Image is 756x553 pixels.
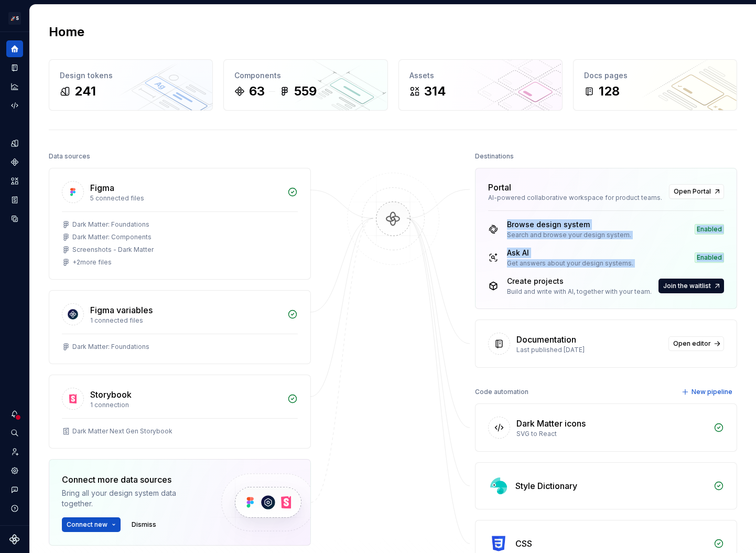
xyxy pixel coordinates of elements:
button: Dismiss [127,517,161,532]
div: 241 [74,83,96,100]
div: Last published [DATE] [516,346,662,354]
button: Notifications [6,406,23,422]
div: Figma variables [90,304,153,316]
div: CSS [515,537,532,550]
div: Documentation [516,333,576,346]
svg: Supernova Logo [9,534,20,545]
div: Connect more data sources [62,473,203,486]
div: SVG to React [516,430,707,438]
div: Dark Matter: Foundations [72,343,149,351]
button: Connect new [62,517,121,532]
a: Documentation [6,59,23,76]
div: Dark Matter Next Gen Storybook [72,427,172,435]
span: Join the waitlist [663,282,711,290]
div: Portal [488,181,511,194]
a: Storybook stories [6,192,23,208]
a: Figma5 connected filesDark Matter: FoundationsDark Matter: ComponentsScreenshots - Dark Matter+2m... [49,168,311,280]
div: 63 [249,83,265,100]
a: Open Portal [669,184,724,199]
a: Analytics [6,78,23,95]
div: Screenshots - Dark Matter [72,246,154,254]
a: Design tokens [6,135,23,152]
div: Dark Matter: Foundations [72,220,149,229]
button: Contact support [6,481,23,498]
div: AI-powered collaborative workspace for product teams. [488,194,663,202]
a: Components63559 [223,59,387,111]
span: Open editor [673,339,711,348]
a: Settings [6,462,23,479]
div: Code automation [475,385,528,399]
div: 1 connection [90,401,281,409]
div: Ask AI [507,248,633,258]
button: Search ⌘K [6,424,23,441]
button: 🚀S [2,7,27,29]
a: Components [6,154,23,171]
div: 559 [294,83,317,100]
span: Open Portal [674,187,711,196]
a: Open editor [668,336,724,351]
div: Design tokens [60,70,202,81]
span: New pipeline [692,388,732,396]
div: Components [234,70,376,81]
a: Invite team [6,443,23,460]
div: 1 connected files [90,316,281,325]
a: Assets314 [398,59,563,111]
button: New pipeline [678,385,737,399]
span: Dismiss [132,520,156,529]
a: Docs pages128 [573,59,737,111]
div: Enabled [695,224,724,235]
div: Build and write with AI, together with your team. [507,288,652,296]
div: Dark Matter icons [516,417,586,430]
div: + 2 more files [72,258,112,267]
a: Figma variables1 connected filesDark Matter: Foundations [49,290,311,364]
div: Destinations [475,149,514,164]
div: Search and browse your design system. [507,231,631,239]
div: Style Dictionary [515,480,577,492]
div: 🚀S [8,12,21,25]
div: Figma [90,182,114,194]
div: Enabled [695,252,724,263]
div: Data sources [49,149,90,164]
div: 128 [599,83,620,100]
h2: Home [49,24,84,40]
div: Bring all your design system data together. [62,488,203,509]
div: 5 connected files [90,194,281,203]
div: Get answers about your design systems. [507,259,633,268]
a: Assets [6,173,23,189]
div: Storybook [90,388,132,401]
div: Docs pages [584,70,726,81]
span: Connect new [67,520,107,529]
button: Join the waitlist [658,279,724,293]
div: Dark Matter: Components [72,233,152,241]
a: Code automation [6,97,23,114]
div: Browse design system [507,219,631,230]
a: Home [6,40,23,57]
div: Create projects [507,276,652,286]
div: Assets [409,70,552,81]
div: 314 [424,83,446,100]
a: Storybook1 connectionDark Matter Next Gen Storybook [49,375,311,449]
a: Data sources [6,210,23,227]
a: Design tokens241 [49,59,213,111]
